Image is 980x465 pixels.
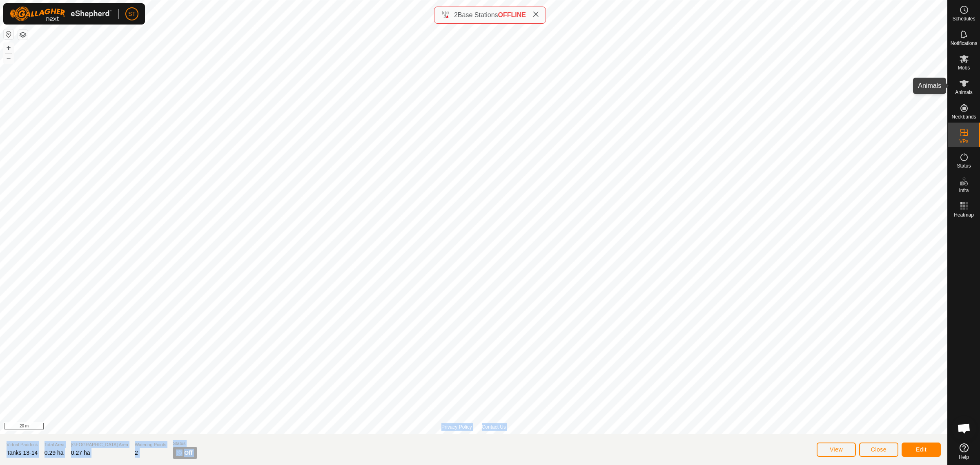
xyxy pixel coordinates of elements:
[176,449,183,456] img: turn-off
[902,443,941,457] button: Edit
[951,41,977,46] span: Notifications
[71,441,128,448] span: [GEOGRAPHIC_DATA] Area
[4,29,13,39] button: Reset Map
[954,212,974,217] span: Heatmap
[458,11,498,18] span: Base Stations
[441,423,472,431] a: Privacy Policy
[71,449,90,456] span: 0.27 ha
[958,65,970,70] span: Mobs
[18,30,28,40] button: Map Layers
[173,440,197,447] span: Status
[951,114,976,119] span: Neckbands
[454,11,458,18] span: 2
[482,423,506,431] a: Contact Us
[952,416,976,440] div: Open chat
[859,443,898,457] button: Close
[955,90,973,95] span: Animals
[135,441,166,448] span: Watering Points
[817,443,856,457] button: View
[948,440,980,463] a: Help
[45,449,64,456] span: 0.29 ha
[959,188,969,193] span: Infra
[871,446,886,453] span: Close
[830,446,843,453] span: View
[128,10,136,18] span: ST
[7,441,38,448] span: Virtual Paddock
[959,139,968,144] span: VPs
[957,163,971,168] span: Status
[4,43,13,53] button: +
[10,7,112,21] img: Gallagher Logo
[959,455,969,460] span: Help
[45,441,65,448] span: Total Area
[135,449,138,456] span: 2
[4,54,13,63] button: –
[952,16,975,21] span: Schedules
[184,449,192,457] span: Off
[498,11,526,18] span: OFFLINE
[916,446,927,453] span: Edit
[7,449,38,456] span: Tanks 13-14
